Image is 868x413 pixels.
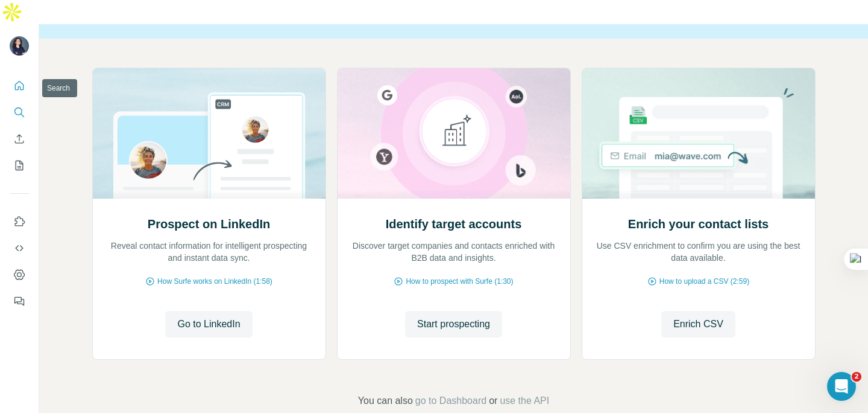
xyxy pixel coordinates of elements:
button: Feedback [10,290,29,312]
span: 2 [852,372,861,382]
span: Start prospecting [417,317,490,331]
button: Enrich CSV [661,311,735,338]
button: use the API [500,394,549,408]
button: Enrich CSV [10,128,29,150]
p: Reveal contact information for intelligent prospecting and instant data sync. [105,240,313,264]
span: Go to LinkedIn [177,317,240,331]
span: Enrich CSV [673,317,723,331]
h2: Prospect on LinkedIn [148,216,270,232]
button: Use Surfe on LinkedIn [10,211,29,232]
button: Search [10,101,29,123]
iframe: Intercom live chat [827,372,856,401]
img: Prospect on LinkedIn [92,68,326,199]
span: or [489,394,497,408]
button: go to Dashboard [415,394,486,408]
img: Avatar [10,36,29,56]
img: Enrich your contact lists [582,68,816,199]
span: How to upload a CSV (2:59) [659,276,749,287]
h2: Identify target accounts [386,216,522,232]
img: Identify target accounts [337,68,571,199]
span: How to prospect with Surfe (1:30) [406,276,513,287]
p: Discover target companies and contacts enriched with B2B data and insights. [350,240,558,264]
button: Go to LinkedIn [165,311,252,338]
button: Quick start [10,75,29,97]
button: My lists [10,155,29,176]
button: Use Surfe API [10,237,29,259]
button: Start prospecting [405,311,502,338]
h2: Enrich your contact lists [628,216,769,232]
span: How Surfe works on LinkedIn (1:58) [157,276,272,287]
button: Dashboard [10,264,29,286]
p: Use CSV enrichment to confirm you are using the best data available. [594,240,803,264]
span: You can also [358,394,413,408]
